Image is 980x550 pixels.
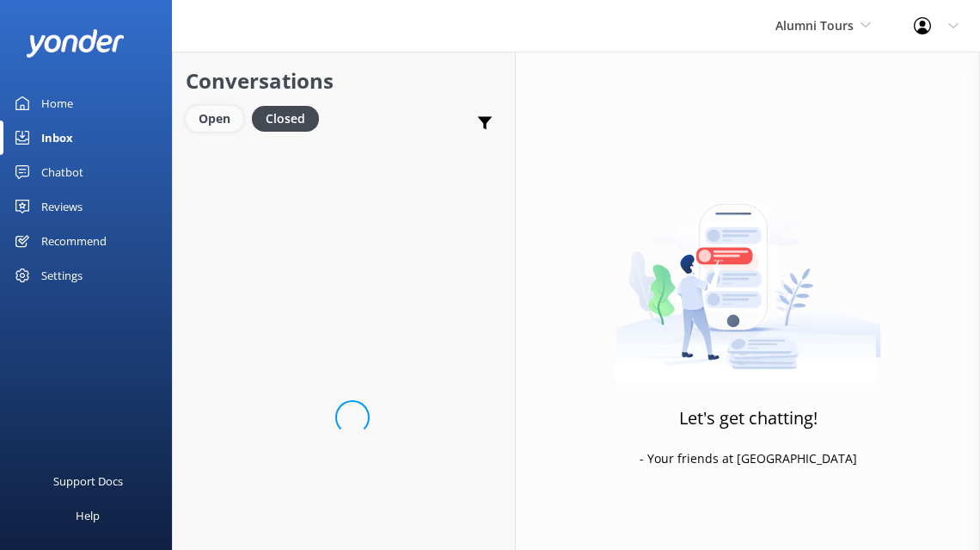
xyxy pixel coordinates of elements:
[76,498,100,533] div: Help
[41,258,83,293] div: Settings
[26,29,125,58] img: yonder-white-logo.png
[616,168,881,383] img: artwork of a man stealing a conversation from at giant smartphone
[252,108,328,127] a: Closed
[41,224,107,258] div: Recommend
[186,106,243,132] div: Open
[41,155,83,189] div: Chatbot
[640,449,857,468] p: - Your friends at [GEOGRAPHIC_DATA]
[775,17,854,34] span: Alumni Tours
[252,106,319,132] div: Closed
[53,464,123,498] div: Support Docs
[186,108,252,127] a: Open
[679,405,818,432] h3: Let's get chatting!
[41,86,73,121] div: Home
[41,121,73,155] div: Inbox
[186,65,502,97] h2: Conversations
[41,189,83,224] div: Reviews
